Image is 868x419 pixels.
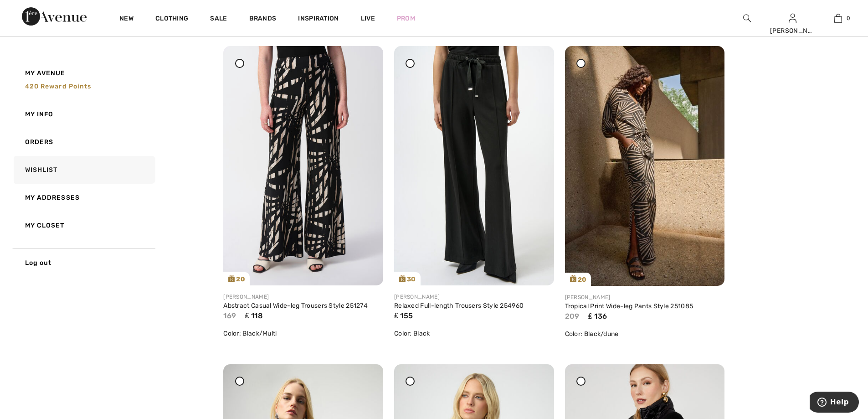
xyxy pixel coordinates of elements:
div: [PERSON_NAME] [223,293,383,301]
a: Abstract Casual Wide-leg Trousers Style 251274 [223,302,368,310]
a: New [119,15,134,24]
a: Sign In [789,14,796,22]
a: Brands [249,15,277,24]
span: ₤ 136 [588,312,607,321]
a: 20 [223,46,383,285]
a: Live [361,14,375,23]
a: 0 [816,13,860,24]
span: My Avenue [25,68,66,78]
span: 209 [565,312,580,321]
img: 1ère Avenue [22,7,87,26]
a: My Info [12,100,155,128]
span: ₤ 118 [245,311,262,320]
div: Color: Black [394,329,554,338]
iframe: Opens a widget where you can find more information [810,392,859,414]
a: Clothing [155,15,188,24]
div: [PERSON_NAME] [770,26,815,36]
a: Relaxed Full-length Trousers Style 254960 [394,302,524,310]
a: Orders [12,128,155,156]
div: Color: Black/Multi [223,329,383,338]
a: My Addresses [12,184,155,212]
a: Sale [210,15,227,24]
img: search the website [743,13,751,24]
div: [PERSON_NAME] [394,293,554,301]
a: 20 [565,46,725,286]
a: 30 [394,46,554,285]
div: [PERSON_NAME] [565,293,725,301]
img: My Info [789,13,796,24]
a: Log out [12,248,155,277]
a: Wishlist [12,156,155,184]
img: My Bag [834,13,842,24]
span: 0 [847,14,850,22]
span: Inspiration [298,15,339,24]
span: 420 Reward points [25,83,92,90]
a: Tropical Print Wide-leg Pants Style 251085 [565,302,693,310]
span: 169 [223,311,236,320]
img: joseph-ribkoff-pants-black-dune_251085_2_9f65_search.jpg [565,46,725,286]
a: My Closet [12,212,155,239]
img: joseph-ribkoff-pants-black-multi_251274_2_b7d7_search.jpg [223,46,383,285]
img: joseph-ribkoff-pants-black_254960a_1_27a6_search.jpg [394,46,554,285]
span: ₤ 155 [394,311,413,320]
div: Color: Black/dune [565,329,725,339]
a: Prom [397,14,415,23]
